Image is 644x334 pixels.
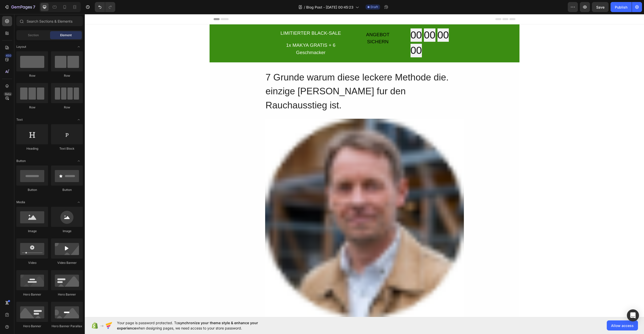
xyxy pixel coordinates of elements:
img: Alt image [180,105,379,303]
span: Section [28,33,39,37]
span: Toggle open [75,116,83,124]
div: Row [16,105,48,110]
span: Toggle open [75,198,83,206]
div: 450 [5,54,12,58]
div: Hero Banner Parallax [51,324,83,328]
span: Draft [371,5,378,9]
div: ANGEBOT SICHERN [274,17,311,31]
div: Image [16,229,48,233]
button: Publish [611,2,632,12]
button: Allow access [607,320,638,330]
div: Button [51,188,83,192]
span: Text [16,117,23,122]
h2: 7 Grunde warum diese leckere Methode die. einzige [PERSON_NAME] fur den Rauchausstieg ist. [180,56,379,99]
span: Button [16,159,26,163]
div: 00 [339,14,351,28]
div: Beta [4,92,12,96]
div: Row [16,73,48,78]
span: Layout [16,45,26,49]
div: Video [16,261,48,265]
button: 7 [2,2,37,12]
div: Button [16,188,48,192]
span: Media [16,200,25,204]
div: 00 [326,14,337,28]
iframe: Design area [85,14,644,317]
div: Hero Banner [16,292,48,297]
span: Your page is password protected. To when designing pages, we need access to your store password. [117,320,278,331]
div: Image [51,229,83,233]
div: Publish [615,5,627,10]
div: Row [51,105,83,110]
span: Save [596,5,605,9]
span: Allow access [611,323,634,328]
div: Hero Banner [16,324,48,328]
div: Video Banner [51,261,83,265]
div: Undo/Redo [95,2,115,12]
div: Text Block [51,146,83,151]
span: Toggle open [75,157,83,165]
div: 00 [353,14,364,28]
div: Hero Banner [51,292,83,297]
button: ANGEBOT SICHERN [268,15,317,33]
span: Element [60,33,72,37]
span: / [304,5,305,10]
div: Row [51,73,83,78]
span: Toggle open [75,43,83,51]
button: Save [592,2,609,12]
div: 00 [326,30,337,43]
div: LIMITIERTER BLACK-SALE [192,15,261,23]
p: 7 [33,4,35,10]
span: Blog Post - [DATE] 00:45:23 [306,5,353,10]
div: Heading [16,146,48,151]
span: synchronize your theme style & enhance your experience [117,321,258,330]
div: 1x MAKYA GRATIS + 6 Geschmacker [192,27,261,43]
input: Search Sections & Elements [16,16,83,26]
div: Open Intercom Messenger [627,309,639,321]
